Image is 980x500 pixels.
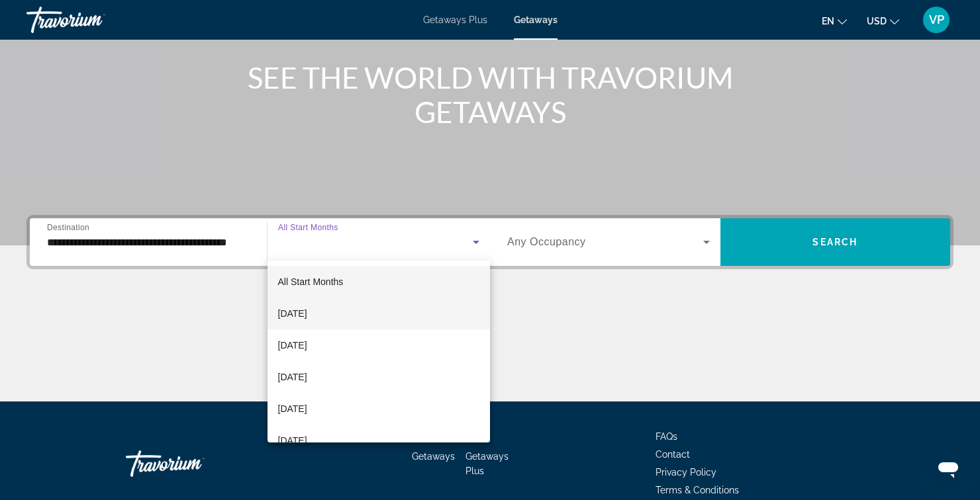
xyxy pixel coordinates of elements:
[278,369,307,385] span: [DATE]
[278,401,307,417] span: [DATE]
[278,276,344,287] span: All Start Months
[927,447,969,489] iframe: Кнопка запуска окна обмена сообщениями
[278,306,307,321] span: [DATE]
[278,337,307,353] span: [DATE]
[278,433,307,448] span: [DATE]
